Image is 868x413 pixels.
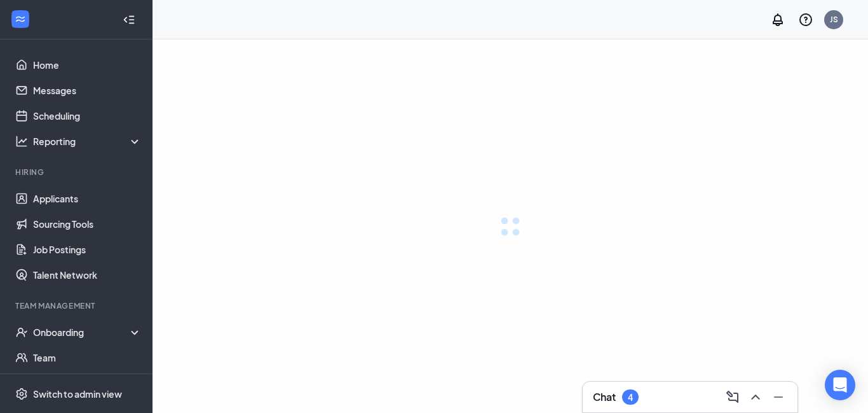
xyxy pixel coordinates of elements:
div: Open Intercom Messenger [825,370,855,400]
button: ChevronUp [744,387,764,407]
a: Messages [33,78,142,103]
div: Hiring [15,167,139,178]
div: Onboarding [33,326,142,339]
a: DocumentsCrown [33,370,142,396]
div: Switch to admin view [33,388,122,400]
div: Team Management [15,300,139,311]
button: ComposeMessage [721,387,742,407]
button: Minimize [767,387,787,407]
svg: Collapse [123,13,135,26]
div: 4 [628,392,633,403]
svg: Minimize [771,389,786,405]
a: Job Postings [33,237,142,262]
svg: Notifications [770,12,785,27]
a: Applicants [33,186,142,211]
a: Sourcing Tools [33,211,142,237]
svg: UserCheck [15,326,28,339]
a: Scheduling [33,103,142,129]
svg: QuestionInfo [798,12,813,27]
a: Team [33,345,142,370]
a: Talent Network [33,262,142,288]
a: Home [33,52,142,78]
svg: WorkstreamLogo [14,13,27,25]
svg: ChevronUp [748,389,763,405]
svg: Settings [15,388,28,400]
h3: Chat [593,390,616,404]
div: Reporting [33,135,142,148]
svg: ComposeMessage [725,389,740,405]
svg: Analysis [15,135,28,148]
div: JS [830,14,838,25]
